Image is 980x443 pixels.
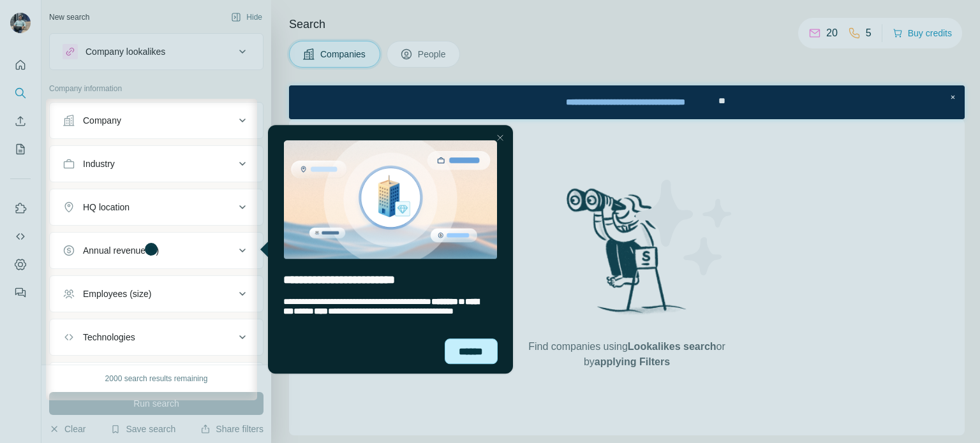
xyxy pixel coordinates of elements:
button: Industry [50,149,263,179]
div: Annual revenue ($) [83,244,159,257]
iframe: Tooltip [257,122,516,376]
div: 2000 search results remaining [105,373,208,384]
div: Company [83,114,121,127]
div: Close Step [657,5,670,18]
button: Company [50,105,263,136]
button: Annual revenue ($) [50,235,263,266]
div: Employees (size) [83,287,151,300]
button: Employees (size) [50,279,263,309]
button: Technologies [50,322,263,352]
div: Upgrade plan for full access to Surfe [246,3,426,31]
div: Industry [83,157,115,170]
div: HQ location [83,201,130,214]
button: HQ location [50,192,263,222]
div: Technologies [83,331,135,344]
